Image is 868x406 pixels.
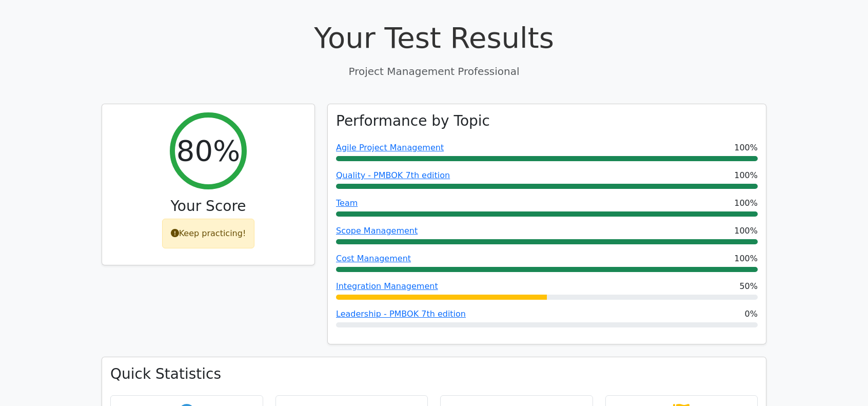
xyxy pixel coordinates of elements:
[336,170,450,180] a: Quality - PMBOK 7th edition
[745,308,758,320] span: 0%
[734,225,758,237] span: 100%
[336,309,466,319] a: Leadership - PMBOK 7th edition
[102,21,766,55] h1: Your Test Results
[734,253,758,265] span: 100%
[162,219,255,248] div: Keep practicing!
[336,254,411,263] a: Cost Management
[734,197,758,209] span: 100%
[102,64,766,79] p: Project Management Professional
[176,133,240,168] h2: 80%
[734,142,758,154] span: 100%
[739,280,758,293] span: 50%
[336,198,358,208] a: Team
[336,226,418,236] a: Scope Management
[110,198,306,215] h3: Your Score
[336,143,444,152] a: Agile Project Management
[110,365,758,383] h3: Quick Statistics
[734,169,758,182] span: 100%
[336,281,438,291] a: Integration Management
[336,112,490,130] h3: Performance by Topic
